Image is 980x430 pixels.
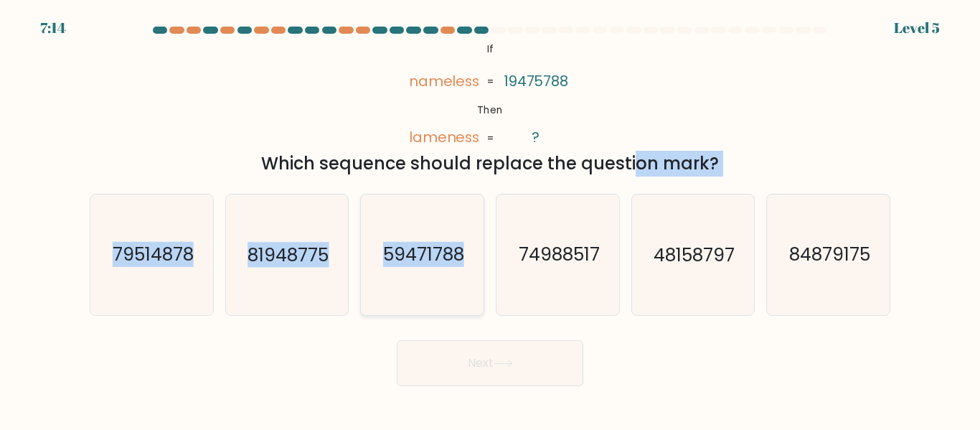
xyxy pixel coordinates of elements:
text: 48158797 [654,243,735,268]
tspan: lameness [408,128,479,148]
div: Level 5 [894,17,940,39]
svg: @import url('[URL][DOMAIN_NAME]); [402,39,579,149]
tspan: Then [477,103,503,117]
tspan: = [487,131,494,145]
text: 84879175 [789,243,870,268]
div: Which sequence should replace the question mark? [98,151,882,177]
tspan: ? [532,128,540,148]
text: 59471788 [383,243,464,268]
div: 7:14 [40,17,66,39]
tspan: 19475788 [504,71,569,91]
text: 74988517 [518,243,599,268]
button: Next [397,340,583,386]
tspan: nameless [408,71,479,91]
text: 79514878 [112,243,193,268]
tspan: = [487,74,494,88]
text: 81948775 [248,243,329,268]
tspan: If [487,42,494,56]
